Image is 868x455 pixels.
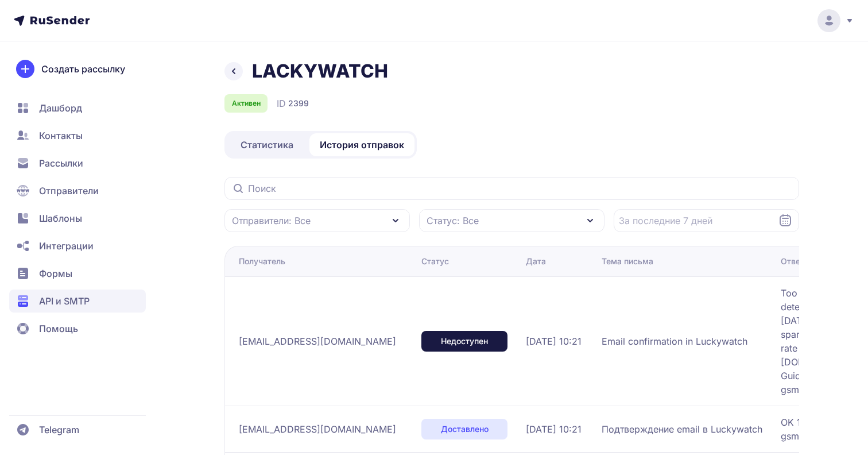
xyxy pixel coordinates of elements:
[526,334,582,348] span: [DATE] 10:21
[39,129,83,142] span: Контакты
[320,138,404,152] span: История отправок
[39,294,90,308] span: API и SMTP
[39,101,82,115] span: Дашборд
[39,184,99,198] span: Отправители
[9,418,146,441] a: Telegram
[441,336,488,347] span: Недоступен
[239,334,396,348] span: [EMAIL_ADDRESS][DOMAIN_NAME]
[252,60,388,83] h1: LACKYWATCH
[239,256,285,267] div: Получатель
[602,422,762,436] span: Подтверждение email в Luckywatch
[232,99,261,108] span: Активен
[227,133,307,156] a: Статистика
[239,422,396,436] span: [EMAIL_ADDRESS][DOMAIN_NAME]
[441,423,489,435] span: Доставлено
[39,267,72,280] span: Формы
[39,156,83,170] span: Рассылки
[526,256,546,267] div: Дата
[241,138,293,152] span: Статистика
[427,214,479,227] span: Статус: Все
[39,239,94,253] span: Интеграции
[309,133,414,156] a: История отправок
[526,422,582,436] span: [DATE] 10:21
[614,209,799,232] input: Datepicker input
[421,256,449,267] div: Статус
[232,214,311,227] span: Отправители: Все
[39,423,79,437] span: Telegram
[39,211,82,225] span: Шаблоны
[224,177,799,200] input: Поиск
[602,334,747,348] span: Email confirmation in Luckywatch
[41,62,125,76] span: Создать рассылку
[288,98,309,109] span: 2399
[602,256,653,267] div: Тема письма
[781,256,830,267] div: Ответ SMTP
[39,322,78,336] span: Помощь
[277,97,309,110] div: ID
